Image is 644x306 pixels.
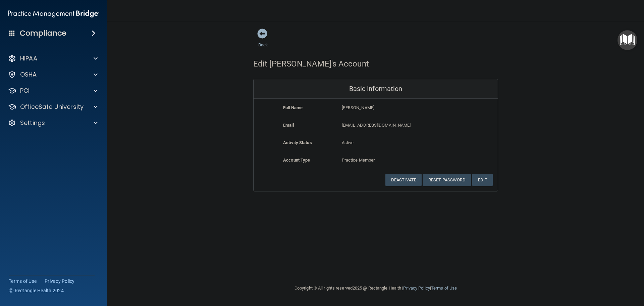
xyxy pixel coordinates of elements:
[403,286,430,291] a: Privacy Policy
[283,123,294,128] b: Email
[423,174,471,186] button: Reset Password
[385,174,422,186] button: Deactivate
[8,119,98,127] a: Settings
[20,29,66,38] h4: Compliance
[20,71,37,79] p: OSHA
[431,286,457,291] a: Terms of Use
[342,121,449,129] p: [EMAIL_ADDRESS][DOMAIN_NAME]
[253,59,369,68] h4: Edit [PERSON_NAME]'s Account
[8,7,99,20] img: PMB logo
[254,79,498,99] div: Basic Information
[20,119,45,127] p: Settings
[8,71,98,79] a: OSHA
[618,30,637,50] button: Open Resource Center
[8,87,98,95] a: PCI
[20,54,37,62] p: HIPAA
[253,277,498,299] div: Copyright © All rights reserved 2025 @ Rectangle Health | |
[8,103,98,111] a: OfficeSafe University
[342,156,410,164] p: Practice Member
[342,104,449,112] p: [PERSON_NAME]
[8,54,98,62] a: HIPAA
[258,34,268,47] a: Back
[283,105,303,110] b: Full Name
[20,87,30,95] p: PCI
[45,278,75,285] a: Privacy Policy
[472,174,493,186] button: Edit
[9,278,37,285] a: Terms of Use
[9,287,64,294] span: Ⓒ Rectangle Health 2024
[283,158,310,163] b: Account Type
[342,139,410,147] p: Active
[20,103,84,111] p: OfficeSafe University
[283,140,312,145] b: Activity Status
